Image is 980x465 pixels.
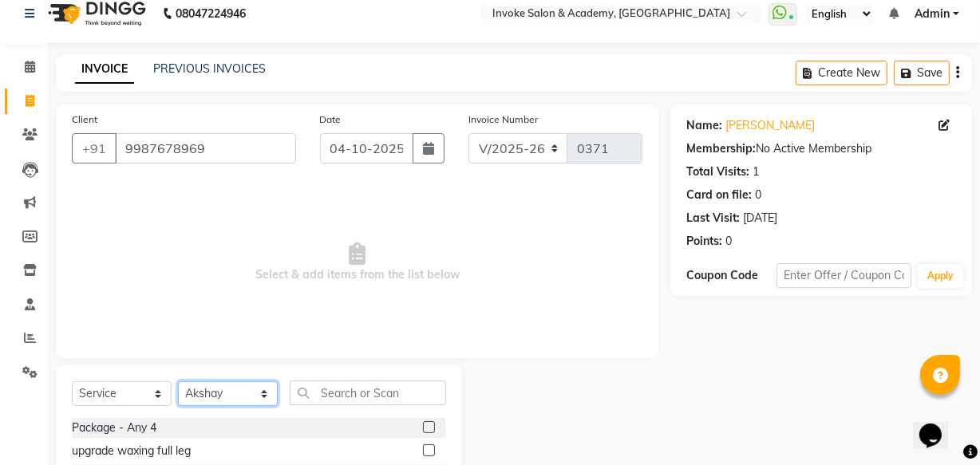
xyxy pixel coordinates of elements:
[686,140,956,157] div: No Active Membership
[72,133,117,164] button: +91
[725,117,815,134] a: [PERSON_NAME]
[915,6,950,22] span: Admin
[686,140,756,157] div: Membership:
[725,233,732,250] div: 0
[320,112,342,127] label: Date
[755,187,761,203] div: 0
[743,210,777,227] div: [DATE]
[776,263,911,288] input: Enter Offer / Coupon Code
[115,133,296,164] input: Search by Name/Mobile/Email/Code
[75,55,134,84] a: INVOICE
[153,61,266,76] a: PREVIOUS INVOICES
[72,183,642,342] span: Select & add items from the list below
[686,210,740,227] div: Last Visit:
[72,443,191,459] div: upgrade waxing full leg
[686,233,722,250] div: Points:
[894,61,950,85] button: Save
[686,164,749,180] div: Total Visits:
[72,420,156,436] div: Package - Any 4
[753,164,759,180] div: 1
[913,401,964,449] iframe: chat widget
[686,117,722,134] div: Name:
[468,112,538,127] label: Invoice Number
[796,61,887,85] button: Create New
[290,380,446,405] input: Search or Scan
[918,264,963,288] button: Apply
[686,187,752,203] div: Card on file:
[72,112,97,127] label: Client
[686,267,776,284] div: Coupon Code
